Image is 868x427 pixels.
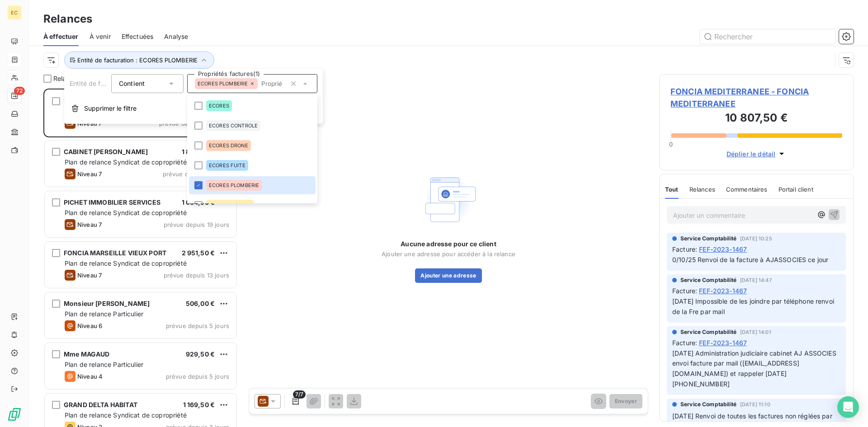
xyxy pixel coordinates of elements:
[166,373,229,380] span: prévue depuis 5 jours
[699,286,747,296] span: FEF-2023-1467
[680,235,736,243] span: Service Comptabilité
[415,268,481,283] button: Ajouter une adresse
[186,300,215,307] span: 506,00 €
[65,411,187,419] span: Plan de relance Syndicat de copropriété
[7,407,22,422] img: Logo LeanPay
[164,221,229,228] span: prévue depuis 19 jours
[182,198,215,206] span: 1 004,50 €
[209,202,251,208] span: ECORES RESEAU
[84,104,137,113] span: Supprimer le filtre
[837,396,859,418] div: Open Intercom Messenger
[740,277,772,283] span: [DATE] 14:47
[90,32,111,41] span: À venir
[680,400,736,408] span: Service Comptabilité
[209,103,229,108] span: ECORES
[119,80,145,87] span: Contient
[43,89,238,427] div: grid
[70,80,131,87] span: Entité de facturation
[420,171,477,229] img: Empty state
[64,148,148,155] span: CABINET [PERSON_NAME]
[401,239,496,249] span: Aucune adresse pour ce client
[726,186,768,193] span: Commentaires
[209,123,258,128] span: ECORES CONTROLE
[198,81,248,86] span: ECORES PLOMBERIE
[258,80,286,88] input: Propriétés factures
[670,85,842,110] span: FONCIA MEDITERRANEE - FONCIA MEDITERRANEE
[53,74,80,83] span: Relances
[43,11,92,27] h3: Relances
[163,170,229,178] span: prévue depuis 27 jours
[726,149,776,159] span: Déplier le détail
[77,373,103,380] span: Niveau 4
[670,110,842,128] h3: 10 807,50 €
[65,209,187,216] span: Plan de relance Syndicat de copropriété
[77,170,102,178] span: Niveau 7
[182,148,215,155] span: 1 806,00 €
[43,32,79,41] span: À effectuer
[64,300,150,307] span: Monsieur [PERSON_NAME]
[293,390,306,399] span: 7/7
[65,259,187,267] span: Plan de relance Syndicat de copropriété
[672,256,828,263] span: 0/10/25 Renvoi de la facture à AJASSOCIES ce jour
[64,350,110,358] span: Mme MAGAUD
[64,249,166,257] span: FONCIA MARSEILLE VIEUX PORT
[740,329,771,335] span: [DATE] 14:01
[778,186,813,193] span: Portail client
[680,276,736,284] span: Service Comptabilité
[672,244,697,254] span: Facture :
[186,350,215,358] span: 929,50 €
[65,310,143,318] span: Plan de relance Particulier
[77,221,102,228] span: Niveau 7
[183,401,215,408] span: 1 169,50 €
[64,198,160,206] span: PICHET IMMOBILIER SERVICES
[166,322,229,329] span: prévue depuis 5 jours
[64,52,214,69] button: Entité de facturation : ECORES PLOMBERIE
[672,349,838,388] span: [DATE] Administration judiciaire cabinet AJ ASSOCIES envoi facture par mail ([EMAIL_ADDRESS][DOMA...
[65,361,143,368] span: Plan de relance Particulier
[164,272,229,279] span: prévue depuis 13 jours
[14,87,25,95] span: 72
[699,244,747,254] span: FEF-2023-1467
[669,141,673,148] span: 0
[77,322,102,329] span: Niveau 6
[724,149,789,159] button: Déplier le détail
[699,338,747,347] span: FEF-2023-1467
[182,249,215,257] span: 2 951,50 €
[672,286,697,296] span: Facture :
[700,29,835,44] input: Rechercher
[209,183,259,188] span: ECORES PLOMBERIE
[64,99,323,118] button: Supprimer le filtre
[672,297,836,315] span: [DATE] Impossible de les joindre par téléphone renvoi de la Fre par mail
[65,158,187,166] span: Plan de relance Syndicat de copropriété
[382,250,515,258] span: Ajouter une adresse pour accéder à la relance
[77,272,102,279] span: Niveau 7
[209,143,248,148] span: ECORES DRONE
[77,56,198,64] span: Entité de facturation : ECORES PLOMBERIE
[122,32,154,41] span: Effectuées
[209,163,245,168] span: ECORES FUITE
[740,236,772,241] span: [DATE] 10:25
[609,394,642,408] button: Envoyer
[680,328,736,336] span: Service Comptabilité
[64,401,137,408] span: GRAND DELTA HABITAT
[740,402,770,407] span: [DATE] 11:10
[64,97,141,105] span: FONCIA MEDITERRANEE
[689,186,715,193] span: Relances
[672,338,697,347] span: Facture :
[7,5,22,20] div: EC
[665,186,679,193] span: Tout
[164,32,188,41] span: Analyse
